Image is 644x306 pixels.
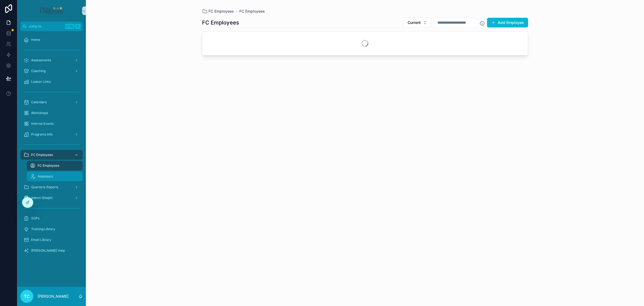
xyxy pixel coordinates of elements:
a: FC Employees [239,9,265,14]
span: Home [31,38,40,42]
span: Workshops [31,111,48,115]
a: Home [20,35,83,45]
a: Programs Info [20,130,83,139]
span: TC [24,293,30,300]
a: Assessors [27,172,83,181]
span: Assessments [31,58,51,62]
a: SOPs [20,214,83,223]
h1: FC Employees [202,19,239,26]
a: FC Employees [202,9,234,14]
a: Calendars [20,97,83,107]
span: Training Library [31,227,55,231]
span: Looker Links [31,80,51,84]
span: FC Employees [38,163,59,168]
span: Internal Events [31,122,54,126]
span: FC Employees [208,9,234,14]
a: Coaching [20,66,83,76]
div: scrollable content [17,31,86,287]
span: Quarterly Reports [31,185,58,189]
span: Calendars [31,100,47,104]
a: Training Library [20,224,83,234]
span: Programs Info [31,132,53,137]
img: App logo [39,6,63,15]
span: [PERSON_NAME] Help [31,248,65,253]
a: Internal Events [20,119,83,129]
button: Jump to...CtrlK [20,22,83,31]
a: Workshops [20,108,83,118]
span: Coaching [31,69,46,73]
span: SOPs [31,216,39,220]
button: Add Employee [487,18,528,27]
a: FC Employees [20,150,83,160]
span: Assessors [38,174,53,179]
span: Email Library [31,238,51,242]
span: K [76,24,80,29]
span: Admin (Steph) [31,196,53,200]
a: [PERSON_NAME] Help [20,246,83,255]
span: Ctrl [65,24,75,29]
a: Assessments [20,55,83,65]
button: Select Button [403,17,432,28]
span: FC Employees [31,153,53,157]
a: Quarterly Reports [20,182,83,192]
span: Jump to... [29,24,63,29]
a: Looker Links [20,77,83,87]
p: [PERSON_NAME] [38,294,68,299]
a: Email Library [20,235,83,245]
a: Admin (Steph) [20,193,83,203]
a: FC Employees [27,161,83,170]
span: Current [408,20,421,25]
